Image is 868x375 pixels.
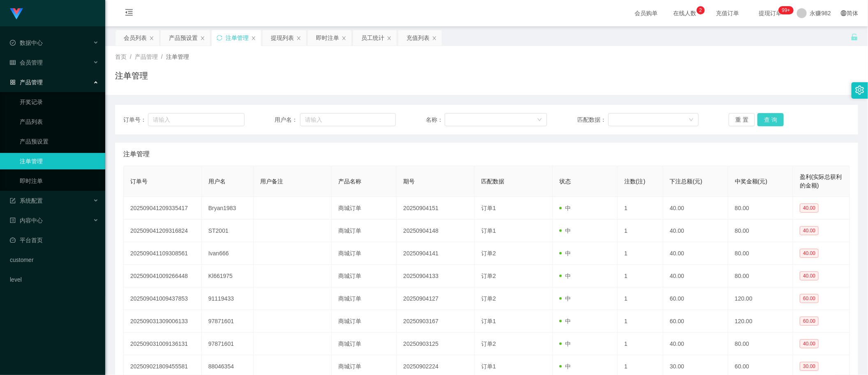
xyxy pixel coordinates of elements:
[728,287,793,310] td: 120.00
[226,30,249,46] div: 注单管理
[699,6,702,14] p: 2
[729,113,755,126] button: 重 置
[20,94,99,110] a: 开奖记录
[618,310,663,333] td: 1
[161,53,163,60] span: /
[10,198,16,204] i: 图标: form
[202,242,254,265] td: Ivan666
[697,6,705,14] sup: 2
[123,149,150,159] span: 注单管理
[618,220,663,242] td: 1
[728,197,793,220] td: 80.00
[124,197,202,220] td: 202509041209335417
[10,218,16,223] i: 图标: profile
[618,242,663,265] td: 1
[271,30,294,46] div: 提现列表
[296,36,301,41] i: 图标: close
[559,318,571,324] span: 中
[10,8,23,20] img: logo.9652507e.png
[115,69,148,82] h1: 注单管理
[757,113,784,126] button: 查 询
[332,310,397,333] td: 商城订单
[559,178,571,185] span: 状态
[403,178,415,185] span: 期号
[663,197,728,220] td: 40.00
[663,265,728,287] td: 40.00
[123,116,148,124] span: 订单号：
[10,59,43,66] span: 会员管理
[481,273,496,279] span: 订单2
[728,333,793,355] td: 80.00
[202,220,254,242] td: ST2001
[689,117,694,123] i: 图标: down
[432,36,437,41] i: 图标: close
[663,333,728,355] td: 40.00
[361,30,384,46] div: 员工统计
[115,53,127,60] span: 首页
[387,36,392,41] i: 图标: close
[397,265,475,287] td: 20250904133
[397,242,475,265] td: 20250904141
[166,53,189,60] span: 注单管理
[800,204,819,213] span: 40.00
[559,205,571,211] span: 中
[800,174,842,189] span: 盈利(实际总获利的金额)
[200,36,205,41] i: 图标: close
[10,60,16,65] i: 图标: table
[10,217,43,224] span: 内容中心
[800,294,819,303] span: 60.00
[10,79,43,86] span: 产品管理
[202,287,254,310] td: 91119433
[20,133,99,150] a: 产品预设置
[397,220,475,242] td: 20250904148
[332,242,397,265] td: 商城订单
[559,295,571,302] span: 中
[728,265,793,287] td: 80.00
[124,242,202,265] td: 202509041109308561
[481,295,496,302] span: 订单2
[124,220,202,242] td: 202509041209316824
[669,10,701,16] span: 在线人数
[755,10,786,16] span: 提现订单
[10,271,99,288] a: level
[130,178,148,185] span: 订单号
[618,265,663,287] td: 1
[316,30,339,46] div: 即时注单
[559,363,571,370] span: 中
[481,250,496,257] span: 订单2
[124,287,202,310] td: 202509041009437853
[712,10,743,16] span: 充值订单
[559,273,571,279] span: 中
[124,333,202,355] td: 202509031009136131
[332,265,397,287] td: 商城订单
[260,178,283,185] span: 用户备注
[800,249,819,258] span: 40.00
[841,10,847,16] i: 图标: global
[397,333,475,355] td: 20250903125
[208,178,226,185] span: 用户名
[135,53,158,60] span: 产品管理
[300,113,396,126] input: 请输入
[251,36,256,41] i: 图标: close
[338,178,361,185] span: 产品名称
[670,178,702,185] span: 下注总额(元)
[663,287,728,310] td: 60.00
[332,220,397,242] td: 商城订单
[332,287,397,310] td: 商城订单
[148,113,245,126] input: 请输入
[618,197,663,220] td: 1
[855,86,864,95] i: 图标: setting
[217,35,222,41] i: 图标: sync
[663,242,728,265] td: 40.00
[169,30,198,46] div: 产品预设置
[130,53,132,60] span: /
[202,265,254,287] td: Kl661975
[20,173,99,189] a: 即时注单
[10,39,43,46] span: 数据中心
[10,252,99,268] a: customer
[800,317,819,326] span: 60.00
[778,6,793,14] sup: 263
[10,40,16,46] i: 图标: check-circle-o
[202,333,254,355] td: 97871601
[202,197,254,220] td: Bryan1983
